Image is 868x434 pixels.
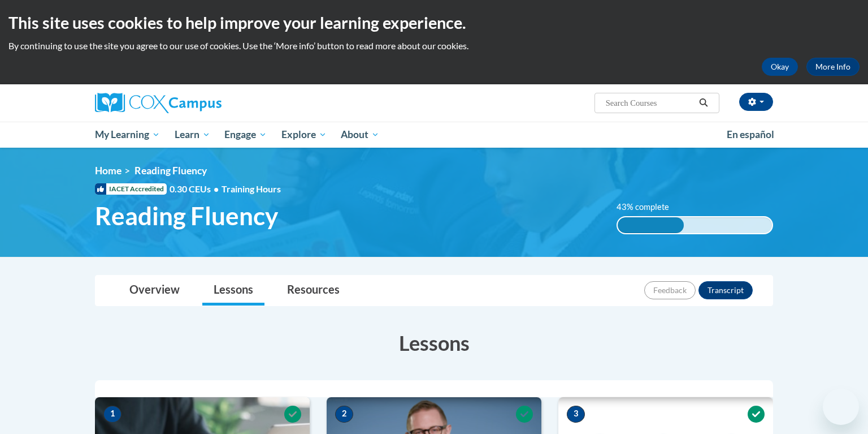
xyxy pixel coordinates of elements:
[95,93,310,113] a: Cox Campus
[274,122,334,148] a: Explore
[202,276,264,306] a: Lessons
[341,128,379,141] span: About
[617,201,682,213] label: 43% complete
[95,165,121,177] a: Home
[88,122,167,148] a: My Learning
[334,122,387,148] a: About
[217,122,274,148] a: Engage
[214,183,219,194] span: •
[95,183,167,195] span: IACET Accredited
[762,58,798,76] button: Okay
[8,11,860,34] h2: This site uses cookies to help improve your learning experience.
[276,276,351,306] a: Resources
[605,96,695,110] input: Search Courses
[103,406,121,423] span: 1
[222,183,281,194] span: Training Hours
[118,276,191,306] a: Overview
[695,96,712,110] button: Search
[567,406,585,423] span: 3
[719,123,782,147] a: En español
[95,329,773,357] h3: Lessons
[727,128,774,140] span: En español
[698,281,753,299] button: Transcript
[281,128,327,141] span: Explore
[170,183,222,195] span: 0.30 CEUs
[134,165,207,177] span: Reading Fluency
[644,281,696,299] button: Feedback
[167,122,218,148] a: Learn
[823,389,859,425] iframe: Button to launch messaging window
[806,58,860,76] a: More Info
[739,93,773,111] button: Account Settings
[8,40,860,52] p: By continuing to use the site you agree to our use of cookies. Use the ‘More info’ button to read...
[95,128,160,141] span: My Learning
[224,128,267,141] span: Engage
[78,122,790,148] div: Main menu
[618,217,684,233] div: 43% complete
[175,128,210,141] span: Learn
[95,201,278,231] span: Reading Fluency
[95,93,222,113] img: Cox Campus
[335,406,353,423] span: 2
